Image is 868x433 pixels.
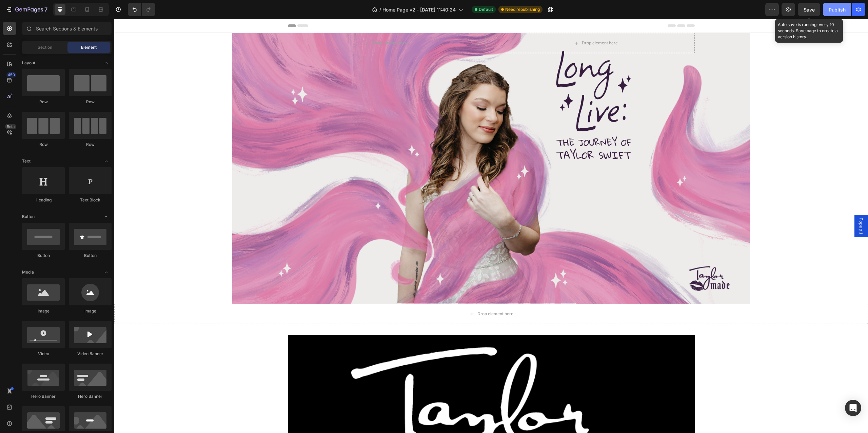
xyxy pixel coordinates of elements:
[22,351,65,357] div: Video
[5,124,16,129] div: Beta
[382,6,456,13] span: Home Page v2 - [DATE] 11:40:24
[81,44,97,50] span: Element
[22,197,65,203] div: Heading
[22,22,112,35] input: Search Sections & Elements
[829,6,846,13] div: Publish
[804,7,815,13] span: Save
[259,21,295,27] div: Drop element here
[38,44,52,50] span: Section
[22,142,65,148] div: Row
[744,199,750,215] span: Popup 1
[114,19,868,433] iframe: To enrich screen reader interactions, please activate Accessibility in Grammarly extension settings
[479,6,493,13] span: Default
[69,142,112,148] div: Row
[69,393,112,399] div: Hero Banner
[22,60,35,66] span: Layout
[22,214,35,220] span: Button
[22,269,34,275] span: Media
[69,253,112,259] div: Button
[22,308,65,314] div: Image
[6,72,16,78] div: 450
[823,3,851,16] button: Publish
[69,351,112,357] div: Video Banner
[101,211,112,222] span: Toggle open
[22,253,65,259] div: Button
[69,197,112,203] div: Text Block
[44,5,47,14] p: 7
[101,58,112,68] span: Toggle open
[379,6,381,13] span: /
[3,3,51,16] button: 7
[845,400,861,416] div: Open Intercom Messenger
[505,6,540,13] span: Need republishing
[22,158,31,164] span: Text
[468,21,504,27] div: Drop element here
[69,308,112,314] div: Image
[798,3,820,16] button: Save
[101,267,112,278] span: Toggle open
[128,3,155,16] div: Undo/Redo
[22,99,65,105] div: Row
[363,292,399,298] div: Drop element here
[69,99,112,105] div: Row
[22,393,65,399] div: Hero Banner
[101,156,112,167] span: Toggle open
